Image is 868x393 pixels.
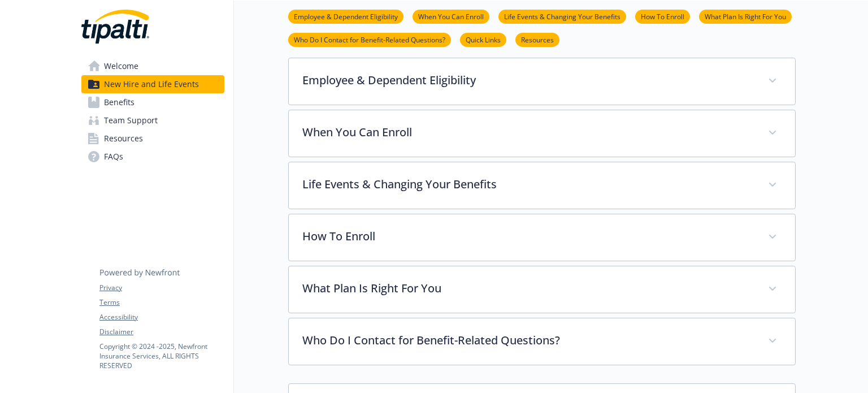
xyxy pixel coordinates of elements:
[99,327,224,337] a: Disclaimer
[104,111,158,129] span: Team Support
[81,75,224,93] a: New Hire and Life Events
[460,34,506,45] a: Quick Links
[635,11,690,21] a: How To Enroll
[289,58,795,105] div: Employee & Dependent Eligibility
[498,11,626,21] a: Life Events & Changing Your Benefits
[99,297,224,308] a: Terms
[104,75,199,93] span: New Hire and Life Events
[515,34,559,45] a: Resources
[302,228,754,245] p: How To Enroll
[104,148,123,166] span: FAQs
[289,214,795,261] div: How To Enroll
[699,11,792,21] a: What Plan Is Right For You
[302,332,754,349] p: Who Do I Contact for Benefit-Related Questions?
[81,148,224,166] a: FAQs
[99,283,224,293] a: Privacy
[288,11,403,21] a: Employee & Dependent Eligibility
[104,129,143,148] span: Resources
[81,129,224,148] a: Resources
[104,93,134,111] span: Benefits
[99,312,224,322] a: Accessibility
[302,72,754,89] p: Employee & Dependent Eligibility
[81,111,224,129] a: Team Support
[99,342,224,370] p: Copyright © 2024 - 2025 , Newfront Insurance Services, ALL RIGHTS RESERVED
[81,93,224,111] a: Benefits
[302,176,754,193] p: Life Events & Changing Your Benefits
[302,124,754,141] p: When You Can Enroll
[302,280,754,297] p: What Plan Is Right For You
[289,110,795,157] div: When You Can Enroll
[104,57,138,75] span: Welcome
[81,57,224,75] a: Welcome
[289,266,795,313] div: What Plan Is Right For You
[289,318,795,365] div: Who Do I Contact for Benefit-Related Questions?
[289,162,795,209] div: Life Events & Changing Your Benefits
[288,34,451,45] a: Who Do I Contact for Benefit-Related Questions?
[413,11,489,21] a: When You Can Enroll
